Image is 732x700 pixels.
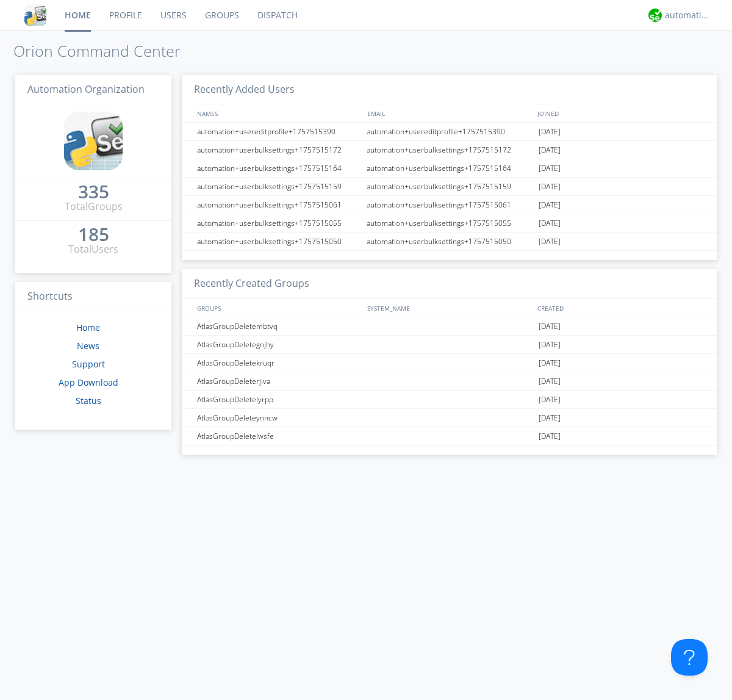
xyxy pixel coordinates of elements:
[194,354,363,372] div: AtlasGroupDeletekruqr
[194,409,363,427] div: AtlasGroupDeleteynncw
[182,354,717,372] a: AtlasGroupDeletekruqr[DATE]
[539,409,561,427] span: [DATE]
[671,639,708,676] iframe: Toggle Customer Support
[194,391,363,408] div: AtlasGroupDeletelyrpp
[182,159,717,178] a: automation+userbulksettings+1757515164automation+userbulksettings+1757515164[DATE]
[182,233,717,251] a: automation+userbulksettings+1757515050automation+userbulksettings+1757515050[DATE]
[27,82,145,96] span: Automation Organization
[539,214,561,233] span: [DATE]
[182,391,717,409] a: AtlasGroupDeletelyrpp[DATE]
[539,336,561,354] span: [DATE]
[59,377,118,388] a: App Download
[539,196,561,214] span: [DATE]
[194,317,363,335] div: AtlasGroupDeletembtvq
[24,4,46,26] img: cddb5a64eb264b2086981ab96f4c1ba7
[364,159,536,177] div: automation+userbulksettings+1757515164
[72,358,105,370] a: Support
[78,228,109,240] div: 185
[364,141,536,159] div: automation+userbulksettings+1757515172
[182,372,717,391] a: AtlasGroupDeleterjiva[DATE]
[194,159,363,177] div: automation+userbulksettings+1757515164
[194,214,363,232] div: automation+userbulksettings+1757515055
[539,354,561,372] span: [DATE]
[539,159,561,178] span: [DATE]
[194,141,363,159] div: automation+userbulksettings+1757515172
[539,141,561,159] span: [DATE]
[194,372,363,390] div: AtlasGroupDeleterjiva
[182,214,717,233] a: automation+userbulksettings+1757515055automation+userbulksettings+1757515055[DATE]
[539,372,561,391] span: [DATE]
[539,178,561,196] span: [DATE]
[68,242,118,256] div: Total Users
[76,395,101,406] a: Status
[534,104,705,122] div: JOINED
[364,123,536,140] div: automation+usereditprofile+1757515390
[665,9,711,21] div: automation+atlas
[182,427,717,446] a: AtlasGroupDeletelwsfe[DATE]
[78,186,109,200] a: 335
[15,282,171,312] h3: Shortcuts
[182,317,717,336] a: AtlasGroupDeletembtvq[DATE]
[78,186,109,198] div: 335
[539,391,561,409] span: [DATE]
[182,141,717,159] a: automation+userbulksettings+1757515172automation+userbulksettings+1757515172[DATE]
[534,299,705,317] div: CREATED
[182,75,717,105] h3: Recently Added Users
[182,196,717,214] a: automation+userbulksettings+1757515061automation+userbulksettings+1757515061[DATE]
[364,104,534,122] div: EMAIL
[182,178,717,196] a: automation+userbulksettings+1757515159automation+userbulksettings+1757515159[DATE]
[364,214,536,232] div: automation+userbulksettings+1757515055
[539,317,561,336] span: [DATE]
[77,340,99,352] a: News
[364,233,536,250] div: automation+userbulksettings+1757515050
[539,123,561,141] span: [DATE]
[194,123,363,140] div: automation+usereditprofile+1757515390
[194,427,363,445] div: AtlasGroupDeletelwsfe
[78,228,109,242] a: 185
[364,178,536,195] div: automation+userbulksettings+1757515159
[76,322,100,333] a: Home
[64,112,123,170] img: cddb5a64eb264b2086981ab96f4c1ba7
[182,269,717,299] h3: Recently Created Groups
[194,233,363,250] div: automation+userbulksettings+1757515050
[182,409,717,427] a: AtlasGroupDeleteynncw[DATE]
[65,200,123,214] div: Total Groups
[364,196,536,214] div: automation+userbulksettings+1757515061
[194,299,361,317] div: GROUPS
[182,336,717,354] a: AtlasGroupDeletegnjhy[DATE]
[194,196,363,214] div: automation+userbulksettings+1757515061
[194,178,363,195] div: automation+userbulksettings+1757515159
[364,299,534,317] div: SYSTEM_NAME
[194,104,361,122] div: NAMES
[539,427,561,446] span: [DATE]
[182,123,717,141] a: automation+usereditprofile+1757515390automation+usereditprofile+1757515390[DATE]
[648,9,662,22] img: d2d01cd9b4174d08988066c6d424eccd
[194,336,363,353] div: AtlasGroupDeletegnjhy
[539,233,561,251] span: [DATE]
